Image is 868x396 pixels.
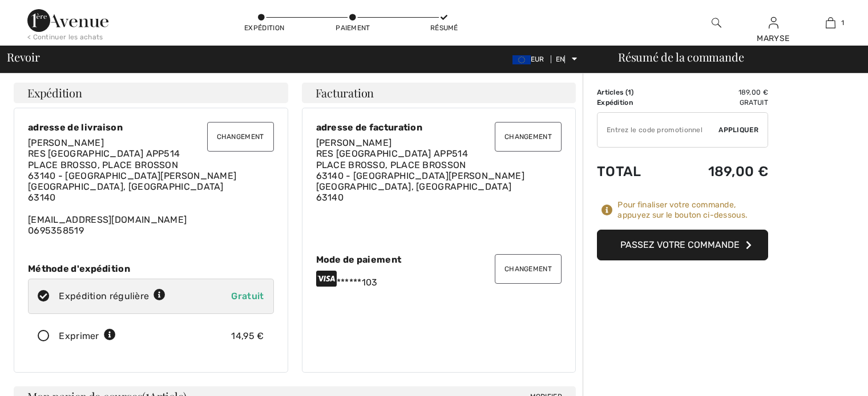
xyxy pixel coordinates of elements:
[27,9,108,32] img: 1ère Avenue
[207,122,274,152] button: Changement
[531,55,544,63] font: EUR
[316,85,374,100] font: Facturation
[597,99,633,107] font: Expédition
[59,330,99,341] font: Exprimer
[712,16,721,30] img: rechercher sur le site
[628,88,631,96] font: 1
[597,113,718,147] input: Code promotionnel
[7,49,40,64] font: Revoir
[631,88,633,96] font: )
[28,122,123,133] font: adresse de livraison
[556,55,565,63] font: EN
[718,126,758,134] font: Appliquer
[597,230,768,260] button: Passez votre commande
[504,265,552,273] font: Changement
[28,137,104,148] font: [PERSON_NAME]
[28,192,56,203] font: 63140
[769,16,778,30] img: Mes informations
[316,137,392,148] font: [PERSON_NAME]
[231,291,264,301] font: Gratuit
[59,291,149,301] font: Expédition régulière
[28,170,236,192] font: 63140 - [GEOGRAPHIC_DATA][PERSON_NAME][GEOGRAPHIC_DATA], [GEOGRAPHIC_DATA]
[826,16,835,30] img: Mon sac
[316,148,468,170] font: RES [GEOGRAPHIC_DATA] APP514 PLACE BROSSO, PLACE BROSSON
[28,225,84,236] font: 0695358519
[316,170,524,192] font: 63140 - [GEOGRAPHIC_DATA][PERSON_NAME][GEOGRAPHIC_DATA], [GEOGRAPHIC_DATA]
[740,99,768,107] font: Gratuit
[231,330,264,341] font: 14,95 €
[618,49,744,64] font: Résumé de la commande
[597,164,641,179] font: Total
[28,148,180,170] font: RES [GEOGRAPHIC_DATA] APP514 PLACE BROSSO, PLACE BROSSON
[769,17,778,28] a: Se connecter
[757,34,789,43] font: MARYSE
[708,164,768,179] font: 189,00 €
[495,122,562,152] button: Changement
[802,16,858,30] a: 1
[316,192,344,203] font: 63140
[316,122,423,133] font: adresse de facturation
[27,33,103,41] font: < Continuer les achats
[620,239,740,250] font: Passez votre commande
[597,88,628,96] font: Articles (
[244,24,284,32] font: Expédition
[28,263,130,274] font: Méthode d'expédition
[316,254,402,265] font: Mode de paiement
[512,55,531,64] img: Euro
[430,24,458,32] font: Résumé
[28,214,187,225] font: [EMAIL_ADDRESS][DOMAIN_NAME]
[504,133,552,141] font: Changement
[738,88,768,96] font: 189,00 €
[217,133,264,141] font: Changement
[27,85,82,100] font: Expédition
[841,19,844,27] font: 1
[495,254,562,284] button: Changement
[617,200,748,220] font: Pour finaliser votre commande, appuyez sur le bouton ci-dessous.
[336,24,370,32] font: Paiement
